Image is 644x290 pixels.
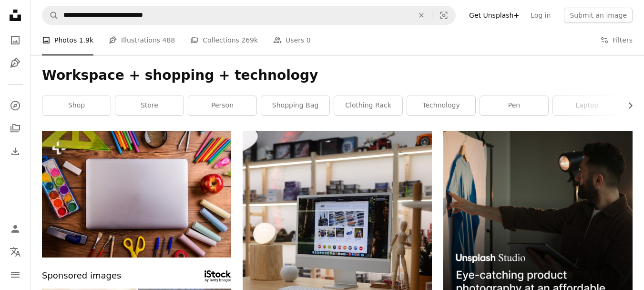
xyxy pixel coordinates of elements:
[307,35,311,45] span: 0
[6,54,25,73] a: Illustrations
[600,25,633,55] button: Filters
[42,6,456,25] form: Find visuals sitewide
[188,96,256,115] a: person
[553,96,621,115] a: laptop
[525,8,556,23] a: Log in
[334,96,402,115] a: clothing rack
[42,190,231,198] a: Desk with various school supplies and closed notebook in the middle . Studio shot on wooden backg...
[463,8,525,23] a: Get Unsplash+
[6,96,25,115] a: Explore
[190,25,258,55] a: Collections 269k
[6,219,25,238] a: Log in / Sign up
[622,96,633,115] button: scroll list to the right
[261,96,329,115] a: shopping bag
[273,25,311,55] a: Users 0
[6,119,25,138] a: Collections
[432,6,455,24] button: Visual search
[6,31,25,50] a: Photos
[42,67,633,84] h1: Workspace + shopping + technology
[115,96,184,115] a: store
[564,8,633,23] button: Submit an image
[407,96,475,115] a: technology
[6,242,25,261] button: Language
[411,6,432,24] button: Clear
[163,35,175,45] span: 488
[42,131,231,258] img: Desk with various school supplies and closed notebook in the middle . Studio shot on wooden backg...
[42,269,121,283] span: Sponsored images
[6,142,25,161] a: Download History
[241,35,258,45] span: 269k
[243,245,432,254] a: A computer monitor sitting on top of a wooden desk
[109,25,175,55] a: Illustrations 488
[42,6,59,24] button: Search Unsplash
[6,265,25,284] button: Menu
[480,96,548,115] a: pen
[42,96,111,115] a: shop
